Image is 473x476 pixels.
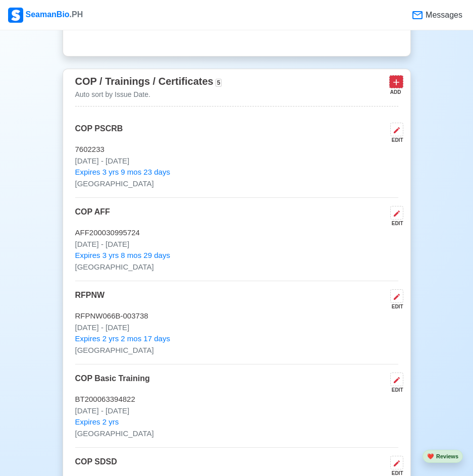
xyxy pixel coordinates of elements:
span: .PH [70,10,83,19]
div: ADD [389,88,401,96]
p: COP Basic Training [75,373,150,394]
p: RFPNW066B-003738 [75,310,398,322]
p: [DATE] - [DATE] [75,155,398,167]
p: [GEOGRAPHIC_DATA] [75,428,398,440]
span: Expires 2 yrs [75,416,119,428]
span: Expires 2 yrs 2 mos 17 days [75,333,170,345]
p: COP AFF [75,206,110,227]
p: COP PSCRB [75,123,123,144]
p: [GEOGRAPHIC_DATA] [75,345,398,356]
p: 7602233 [75,144,398,155]
span: 5 [216,79,222,87]
p: AFF200030995724 [75,227,398,239]
button: heartReviews [423,450,463,463]
div: SeamanBio [8,8,83,23]
span: COP / Trainings / Certificates [75,76,214,87]
span: Expires 3 yrs 9 mos 23 days [75,167,170,178]
div: EDIT [386,303,403,310]
p: [GEOGRAPHIC_DATA] [75,261,398,273]
p: [DATE] - [DATE] [75,322,398,334]
p: [GEOGRAPHIC_DATA] [75,178,398,190]
p: [DATE] - [DATE] [75,239,398,250]
div: EDIT [386,136,403,144]
p: [DATE] - [DATE] [75,405,398,417]
img: Logo [8,8,23,23]
span: Messages [424,9,462,21]
div: EDIT [386,386,403,394]
p: RFPNW [75,289,105,310]
p: BT200063394822 [75,394,398,405]
div: EDIT [386,220,403,227]
span: Expires 3 yrs 8 mos 29 days [75,250,170,261]
span: heart [427,453,434,459]
p: Auto sort by Issue Date. [75,89,222,100]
